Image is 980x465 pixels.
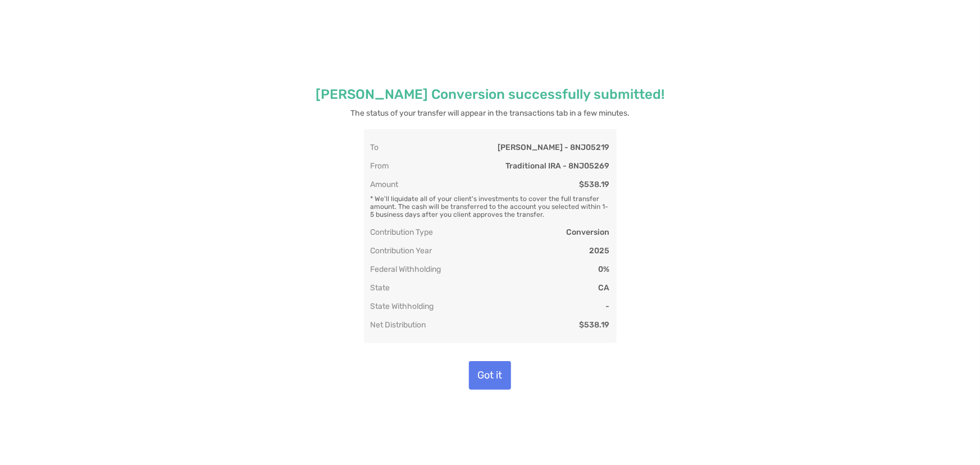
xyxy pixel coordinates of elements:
[599,283,610,293] div: CA
[371,189,610,218] div: * We'll liquidate all of your client's investments to cover the full transfer amount. The cash wi...
[371,246,432,256] div: Contribution Year
[567,227,610,237] div: Conversion
[371,180,399,189] div: Amount
[590,246,610,256] div: 2025
[580,180,610,189] div: $538.19
[580,320,610,330] div: $538.19
[599,265,610,274] div: 0%
[371,302,434,311] div: State Withholding
[350,106,630,120] p: The status of your transfer will appear in the transactions tab in a few minutes.
[498,143,610,152] div: [PERSON_NAME] - 8NJ05219
[371,161,389,171] div: From
[469,361,511,390] button: Got it
[371,265,441,274] div: Federal Withholding
[606,302,610,311] div: -
[371,283,390,293] div: State
[371,227,434,237] div: Contribution Type
[316,88,664,102] p: [PERSON_NAME] Conversion successfully submitted!
[371,320,426,330] div: Net Distribution
[506,161,610,171] div: Traditional IRA - 8NJ05269
[371,143,379,152] div: To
